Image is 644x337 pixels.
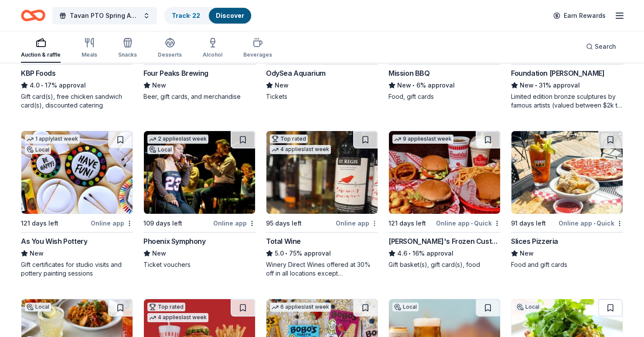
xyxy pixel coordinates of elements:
[147,303,185,311] div: Top rated
[143,260,256,269] div: Ticket vouchers
[152,80,166,91] span: New
[266,236,301,246] div: Total Wine
[471,220,473,227] span: •
[511,236,558,246] div: Slices Pizzeria
[243,34,272,63] button: Beverages
[388,248,501,259] div: 16% approval
[388,131,501,269] a: Image for Freddy's Frozen Custard & Steakburgers9 applieslast week121 days leftOnline app•Quick[P...
[118,51,137,58] div: Snacks
[388,260,501,269] div: Gift basket(s), gift card(s), food
[270,303,331,312] div: 6 applies last week
[397,248,407,259] span: 4.6
[25,303,51,311] div: Local
[266,131,378,278] a: Image for Total WineTop rated4 applieslast week95 days leftOnline appTotal Wine5.0•75% approvalWi...
[21,5,45,26] a: Home
[21,92,133,110] div: Gift card(s), free chicken sandwich card(s), discounted catering
[216,12,244,19] a: Discover
[270,135,308,143] div: Top rated
[511,260,623,269] div: Food and gift cards
[70,10,140,21] span: Tavan PTO Spring Auction
[595,41,616,52] span: Search
[593,220,595,227] span: •
[152,248,166,259] span: New
[412,82,415,89] span: •
[82,34,97,63] button: Meals
[91,218,133,229] div: Online app
[388,92,501,101] div: Food, gift cards
[21,34,61,63] button: Auction & raffle
[511,131,623,214] img: Image for Slices Pizzeria
[21,236,87,246] div: As You Wish Pottery
[392,135,453,144] div: 9 applies last week
[143,236,206,246] div: Phoenix Symphony
[147,313,208,322] div: 4 applies last week
[30,248,44,259] span: New
[213,218,256,229] div: Online app
[388,68,430,78] div: Mission BBQ
[548,8,611,24] a: Earn Rewards
[535,82,537,89] span: •
[21,51,61,58] div: Auction & raffle
[388,218,426,229] div: 121 days left
[203,51,222,58] div: Alcohol
[266,68,326,78] div: OdySea Aquarium
[409,250,411,257] span: •
[266,260,378,278] div: Winery Direct Wines offered at 30% off in all locations except [GEOGRAPHIC_DATA], [GEOGRAPHIC_DAT...
[21,68,55,78] div: KBP Foods
[144,131,255,214] img: Image for Phoenix Symphony
[520,80,534,91] span: New
[143,218,182,229] div: 109 days left
[388,236,501,246] div: [PERSON_NAME]'s Frozen Custard & Steakburgers
[21,218,58,229] div: 121 days left
[21,131,133,214] img: Image for As You Wish Pottery
[397,80,411,91] span: New
[21,131,133,278] a: Image for As You Wish Pottery1 applylast weekLocal121 days leftOnline appAs You Wish PotteryNewGi...
[511,68,604,78] div: Foundation [PERSON_NAME]
[25,145,51,154] div: Local
[392,303,419,311] div: Local
[389,131,500,214] img: Image for Freddy's Frozen Custard & Steakburgers
[25,135,80,144] div: 1 apply last week
[520,248,534,259] span: New
[559,218,623,229] div: Online app Quick
[388,80,501,91] div: 6% approval
[266,218,302,229] div: 95 days left
[41,82,43,89] span: •
[164,7,252,24] button: Track· 22Discover
[172,12,200,19] a: Track· 22
[511,80,623,91] div: 31% approval
[266,131,378,214] img: Image for Total Wine
[511,218,546,229] div: 91 days left
[266,248,378,259] div: 75% approval
[158,51,182,58] div: Desserts
[285,250,287,257] span: •
[21,80,133,91] div: 17% approval
[143,131,256,269] a: Image for Phoenix Symphony2 applieslast weekLocal109 days leftOnline appPhoenix SymphonyNewTicket...
[21,260,133,278] div: Gift certificates for studio visits and pottery painting sessions
[147,135,208,144] div: 2 applies last week
[275,248,284,259] span: 5.0
[579,38,623,55] button: Search
[266,92,378,101] div: Tickets
[82,51,97,58] div: Meals
[203,34,222,63] button: Alcohol
[436,218,501,229] div: Online app Quick
[30,80,40,91] span: 4.0
[275,80,289,91] span: New
[511,131,623,269] a: Image for Slices Pizzeria91 days leftOnline app•QuickSlices PizzeriaNewFood and gift cards
[270,145,331,154] div: 4 applies last week
[147,145,174,154] div: Local
[158,34,182,63] button: Desserts
[143,68,208,78] div: Four Peaks Brewing
[243,51,272,58] div: Beverages
[118,34,137,63] button: Snacks
[515,303,541,311] div: Local
[511,92,623,110] div: Limited edition bronze sculptures by famous artists (valued between $2k to $7k; proceeds will spl...
[143,92,256,101] div: Beer, gift cards, and merchandise
[52,7,157,24] button: Tavan PTO Spring Auction
[336,218,378,229] div: Online app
